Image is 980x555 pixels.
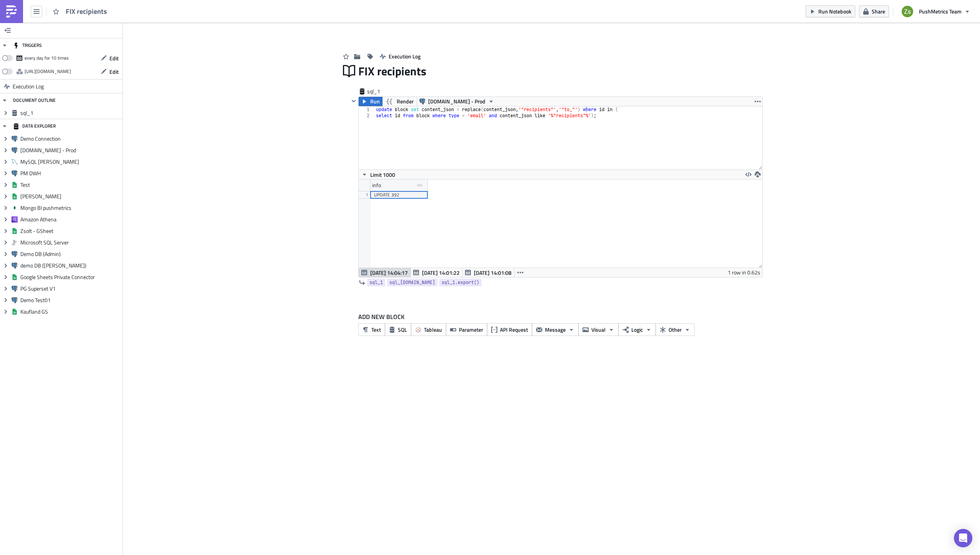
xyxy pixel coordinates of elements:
[109,54,119,62] span: Edit
[578,323,619,336] button: Visual
[20,262,121,269] span: demo DB ([PERSON_NAME])
[20,308,121,315] span: Kaufland GS
[20,285,121,292] span: PG Superset V1
[439,279,482,286] a: sql_1.export()
[897,3,974,20] button: PushMetrics Team
[359,268,411,277] button: [DATE] 14:04:17
[20,147,121,154] span: [DOMAIN_NAME] - Prod
[66,7,108,16] span: FIX recipients
[901,5,914,18] img: Avatar
[358,312,763,321] label: ADD NEW BLOCK
[369,279,383,286] span: sql_1
[13,93,56,107] div: DOCUMENT OUTLINE
[806,5,855,17] button: Run Notebook
[397,97,414,106] span: Render
[13,80,44,93] span: Execution Log
[358,323,385,336] button: Text
[358,63,427,80] span: FIX recipients
[424,326,442,334] span: Tableau
[13,119,56,133] div: DATA EXPLORER
[442,279,479,286] span: sql_1.export()
[20,239,121,246] span: Microsoft SQL Server
[669,326,682,334] span: Other
[428,97,485,106] span: [DOMAIN_NAME] - Prod
[389,52,420,60] span: Execution Log
[954,529,972,547] div: Open Intercom Messenger
[20,251,121,258] span: Demo DB (Admin)
[459,326,483,334] span: Parameter
[20,158,121,165] span: MySQL [PERSON_NAME]
[20,170,121,177] span: PM DWH
[20,228,121,234] span: Zsolt - GSheet
[13,38,42,52] div: TRIGGERS
[618,323,656,336] button: Logic
[376,50,424,62] button: Execution Log
[591,326,606,334] span: Visual
[532,323,579,336] button: Message
[97,52,122,64] button: Edit
[359,170,398,179] button: Limit 1000
[5,5,18,18] img: PushMetrics
[387,279,437,286] a: sql_[DOMAIN_NAME]
[872,7,885,15] span: Share
[859,5,889,17] button: Share
[411,268,463,277] button: [DATE] 14:01:22
[462,268,515,277] button: [DATE] 14:01:08
[349,96,358,106] button: Hide content
[359,113,374,119] div: 2
[97,66,122,78] button: Edit
[656,323,695,336] button: Other
[487,323,532,336] button: API Request
[385,323,411,336] button: SQL
[500,326,528,334] span: API Request
[411,323,446,336] button: Tableau
[370,97,380,106] span: Run
[370,269,408,277] span: [DATE] 14:04:17
[919,7,962,15] span: PushMetrics Team
[20,216,121,223] span: Amazon Athena
[20,204,121,211] span: Mongo BI pushmetrics
[389,279,435,286] span: sql_[DOMAIN_NAME]
[474,269,512,277] span: [DATE] 14:01:08
[545,326,566,334] span: Message
[20,181,121,188] span: Test
[109,68,119,76] span: Edit
[370,171,395,179] span: Limit 1000
[20,297,121,304] span: Demo Test01
[20,110,121,116] span: sql_1
[631,326,643,334] span: Logic
[367,279,385,286] a: sql_1
[728,268,760,277] div: 1 row in 0.62s
[398,326,407,334] span: SQL
[20,193,121,200] span: [PERSON_NAME]
[25,52,69,64] div: every day for 10 times
[446,323,487,336] button: Parameter
[382,97,417,106] button: Render
[20,135,121,142] span: Demo Connection
[25,66,71,77] div: https://pushmetrics.io/api/v1/report/QmL3jR2rD8/webhook?token=16e0a88e7b944c7aa1885c03e23455b4
[372,179,381,191] div: info
[417,97,497,106] button: [DOMAIN_NAME] - Prod
[367,88,398,95] span: sql_1
[422,269,460,277] span: [DATE] 14:01:22
[374,191,424,199] div: UPDATE 392
[359,97,382,106] button: Run
[20,274,121,281] span: Google Sheets Private Connector
[359,106,374,113] div: 1
[371,326,381,334] span: Text
[818,7,851,15] span: Run Notebook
